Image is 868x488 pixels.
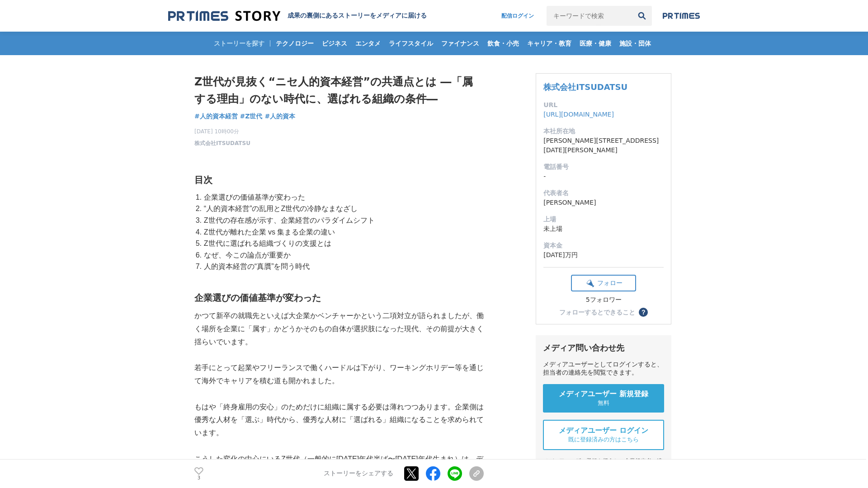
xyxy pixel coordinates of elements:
[543,82,627,92] a: 株式会社ITSUDATSU
[559,426,648,436] span: メディアユーザー ログイン
[352,32,384,55] a: エンタメ
[438,32,483,55] a: ファイナンス
[202,215,484,226] li: Z世代の存在感が示す、企業経営のパラダイムシフト
[543,250,664,260] dd: [DATE]万円
[543,127,664,136] dt: 本社所在地
[484,39,523,47] span: 飲食・小売
[168,10,427,22] a: 成果の裏側にあるストーリーをメディアに届ける 成果の裏側にあるストーリーをメディアに届ける
[194,476,203,480] p: 3
[168,10,280,22] img: 成果の裏側にあるストーリーをメディアに届ける
[352,39,384,47] span: エンタメ
[202,203,484,215] li: “人的資本経営”の乱用とZ世代の冷静なまなざし
[202,261,484,272] li: 人的資本経営の“真贋”を問う時代
[543,420,664,450] a: メディアユーザー ログイン 既に登録済みの方はこちら
[264,112,295,120] span: #人的資本
[194,401,484,440] p: もはや「終身雇用の安心」のためだけに組織に属する必要は薄れつつあります。企業側は優秀な人材を「選ぶ」時代から、優秀な人材に「選ばれる」組織になることを求められています。
[543,384,664,413] a: メディアユーザー 新規登録 無料
[543,343,664,353] div: メディア問い合わせ先
[240,112,263,120] span: #Z世代
[598,399,609,407] span: 無料
[640,309,646,315] span: ？
[576,32,615,55] a: 医療・健康
[194,175,212,185] strong: 目次
[616,39,655,47] span: 施設・団体
[547,6,632,26] input: キーワードで検索
[639,308,648,317] button: ？
[543,100,664,110] dt: URL
[194,112,238,120] span: #人的資本経営
[543,241,664,250] dt: 資本金
[202,192,484,203] li: 企業選びの価値基準が変わった
[288,12,427,20] h2: 成果の裏側にあるストーリーをメディアに届ける
[194,139,250,147] a: 株式会社ITSUDATSU
[559,309,635,315] div: フォローするとできること
[272,32,317,55] a: テクノロジー
[576,39,615,47] span: 医療・健康
[543,215,664,224] dt: 上場
[318,39,351,47] span: ビジネス
[438,39,483,47] span: ファイナンス
[543,162,664,172] dt: 電話番号
[264,112,295,121] a: #人的資本
[616,32,655,55] a: 施設・団体
[385,32,437,55] a: ライフスタイル
[524,39,575,47] span: キャリア・教育
[543,136,664,155] dd: [PERSON_NAME][STREET_ADDRESS][DATE][PERSON_NAME]
[194,310,484,348] p: かつて新卒の就職先といえば大企業かベンチャーかという二項対立が語られましたが、働く場所を企業に「属す」かどうかそのもの自体が選択肢になった現代、その前提が大きく揺らいでいます。
[385,39,437,47] span: ライフスタイル
[492,6,543,26] a: 配信ログイン
[663,12,700,19] img: prtimes
[324,470,393,478] p: ストーリーをシェアする
[194,73,484,108] h1: Z世代が見抜く“ニセ人的資本経営”の共通点とは ―「属する理由」のない時代に、選ばれる組織の条件―
[194,361,484,388] p: 若手にとって起業やフリーランスで働くハードルは下がり、ワーキングホリデー等を通じて海外でキャリアを積む道も開かれました。
[194,112,238,121] a: #人的資本経営
[240,112,263,121] a: #Z世代
[543,188,664,198] dt: 代表者名
[543,172,664,181] dd: -
[543,361,664,377] div: メディアユーザーとしてログインすると、担当者の連絡先を閲覧できます。
[571,296,636,304] div: 5フォロワー
[272,39,317,47] span: テクノロジー
[559,389,648,399] span: メディアユーザー 新規登録
[202,238,484,249] li: Z世代に選ばれる組織づくりの支援とは
[568,436,639,444] span: 既に登録済みの方はこちら
[524,32,575,55] a: キャリア・教育
[543,224,664,234] dd: 未上場
[543,111,614,118] a: [URL][DOMAIN_NAME]
[202,249,484,261] li: なぜ、今この論点が重要か
[194,293,321,303] strong: 企業選びの価値基準が変わった
[484,32,523,55] a: 飲食・小売
[318,32,351,55] a: ビジネス
[543,198,664,207] dd: [PERSON_NAME]
[202,226,484,238] li: Z世代が離れた企業 vs 集まる企業の違い
[632,6,652,26] button: 検索
[194,127,250,136] span: [DATE] 10時00分
[571,275,636,291] button: フォロー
